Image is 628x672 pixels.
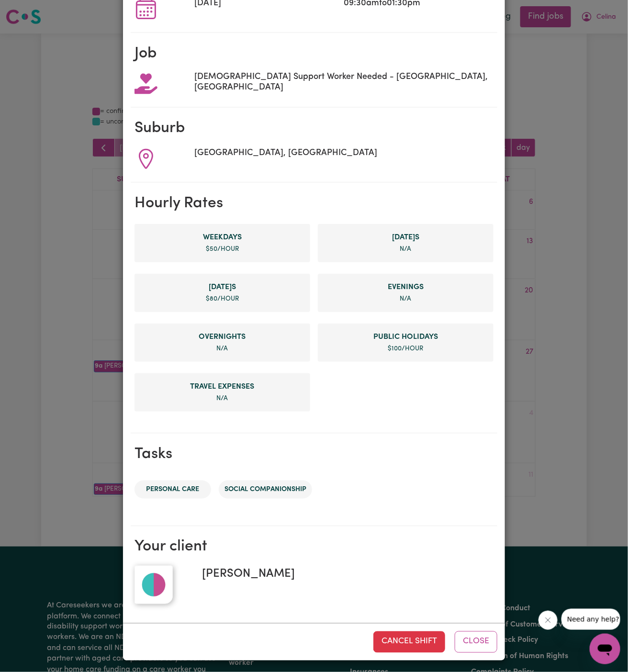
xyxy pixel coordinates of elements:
[142,331,303,343] span: Overnight rate
[325,232,486,243] span: Saturday rate
[325,331,486,343] span: Public Holiday rate
[135,481,211,499] li: Personal care
[590,634,620,664] iframe: Button to launch messaging window
[217,346,228,352] span: not specified
[194,148,377,159] span: [GEOGRAPHIC_DATA], [GEOGRAPHIC_DATA]
[538,611,558,630] iframe: Close message
[142,281,303,293] span: Sunday rate
[217,395,228,402] span: not specified
[400,296,412,302] span: not specified
[194,72,493,93] span: [DEMOGRAPHIC_DATA] Support Worker Needed - [GEOGRAPHIC_DATA], [GEOGRAPHIC_DATA]
[455,631,497,652] button: Close
[400,246,412,252] span: not specified
[135,566,173,604] img: default_profile_pic.99ad5853.jpg
[206,296,239,302] span: $ 80 /hour
[561,609,620,630] iframe: Message from company
[142,381,303,392] span: Travel Expense rate
[135,445,493,463] h2: Tasks
[388,346,424,352] span: $ 100 /hour
[142,232,303,243] span: Weekday rate
[373,631,445,652] button: Cancel Shift
[135,194,493,213] h2: Hourly Rates
[206,246,239,252] span: $ 50 /hour
[219,481,312,499] li: Social companionship
[194,566,295,583] span: [PERSON_NAME]
[325,281,486,293] span: Evening rate
[135,538,493,556] h2: Your client
[135,119,493,137] h2: Suburb
[135,45,493,63] h2: Job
